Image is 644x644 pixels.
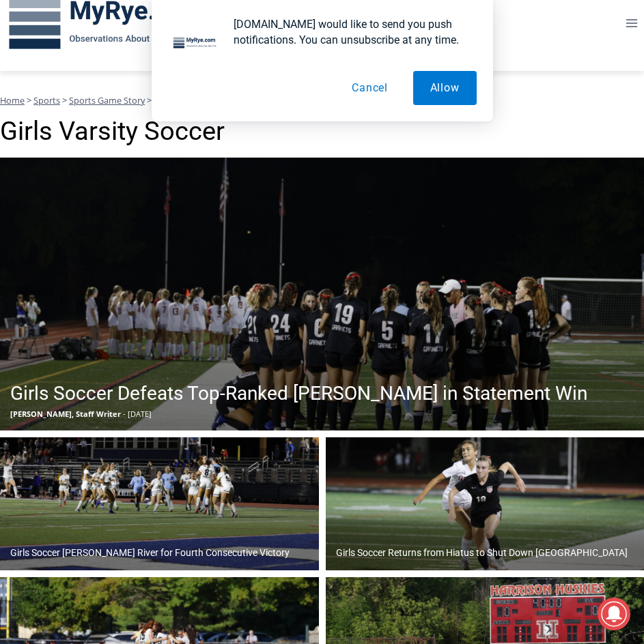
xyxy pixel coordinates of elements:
button: Allow [413,71,477,105]
span: - [123,409,126,419]
span: [PERSON_NAME], Staff Writer [10,409,121,419]
div: 4 [143,115,150,129]
span: Intern @ [DOMAIN_NAME] [348,136,624,166]
h2: Girls Soccer Returns from Hiatus to Shut Down [GEOGRAPHIC_DATA] [336,546,628,560]
div: Live Music [143,40,183,112]
h2: Girls Soccer [PERSON_NAME] River for Fourth Consecutive Victory [10,546,290,560]
span: [DATE] [128,409,152,419]
h2: Girls Soccer Defeats Top-Ranked [PERSON_NAME] in Statement Win [10,379,587,408]
a: Intern @ [DOMAIN_NAME] [328,132,643,170]
div: 6 [160,115,166,129]
div: "[PERSON_NAME] and I covered the [DATE] Parade, which was a really eye opening experience as I ha... [336,1,636,132]
a: [PERSON_NAME] Read Sanctuary Fall Fest: [DATE] [1,136,204,170]
div: / [153,115,156,129]
button: Cancel [335,71,405,105]
img: notification icon [168,16,223,71]
h4: [PERSON_NAME] Read Sanctuary Fall Fest: [DATE] [11,137,182,169]
div: [DOMAIN_NAME] would like to send you push notifications. You can unsubscribe at any time. [223,16,477,48]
